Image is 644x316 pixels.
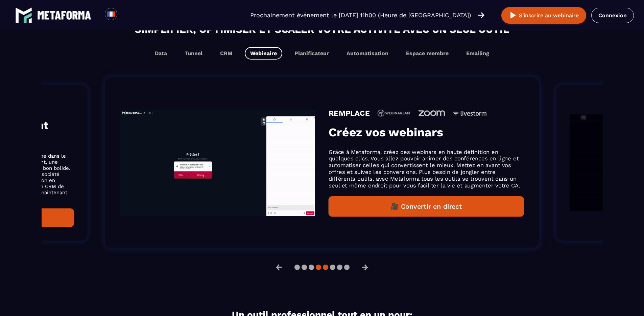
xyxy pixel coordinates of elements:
button: Data [149,47,172,60]
button: Webinaire [245,47,282,60]
img: arrow-right [478,12,484,19]
img: logo [15,7,32,24]
button: Automatisation [341,47,394,60]
section: Gallery [42,66,603,259]
img: fr [107,10,115,18]
img: play [509,11,517,20]
button: CRM [215,47,238,60]
button: Planificateur [289,47,334,60]
h4: REMPLACE [329,109,370,118]
img: logo [37,11,91,20]
button: Tunnel [179,47,208,60]
p: Grâce à Metaforma, créez des webinars en haute définition en quelques clics. Vous allez pouvoir a... [329,149,524,189]
button: S’inscrire au webinaire [501,7,586,24]
button: 🎥 Convertir en direct [329,196,524,217]
img: gif [120,109,315,216]
button: Emailing [461,47,495,60]
img: icon [418,110,446,117]
button: Espace membre [401,47,454,60]
a: Connexion [591,8,634,23]
button: → [356,259,374,275]
img: icon [377,110,410,117]
div: Search for option [117,8,134,23]
p: Prochainement événement le [DATE] 11h00 (Heure de [GEOGRAPHIC_DATA]) [250,10,471,20]
button: ← [270,259,288,275]
input: Search for option [123,11,128,19]
h3: Créez vos webinars [329,125,524,139]
img: icon [453,111,487,116]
